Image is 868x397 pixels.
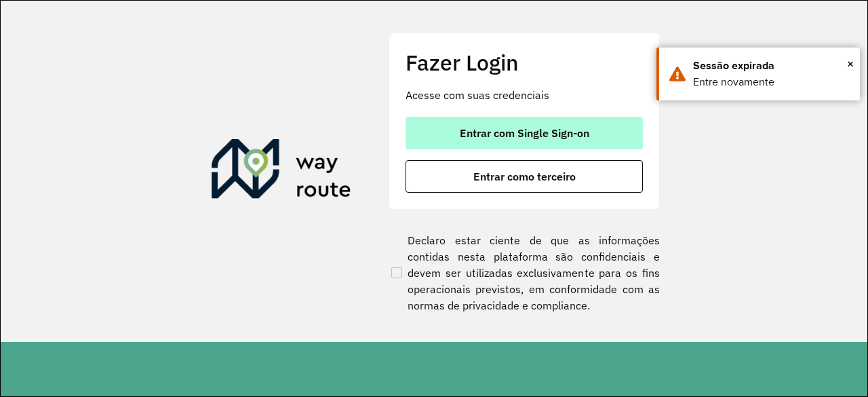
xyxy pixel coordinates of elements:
[693,58,850,74] div: Sessão expirada
[847,54,854,74] span: ×
[460,128,589,138] span: Entrar com Single Sign-on
[212,139,351,204] img: Roteirizador AmbevTech
[389,232,660,314] label: Declaro estar ciente de que as informações contidas nesta plataforma são confidenciais e devem se...
[406,50,643,75] h2: Fazer Login
[406,87,643,103] p: Acesse com suas credenciais
[406,160,643,193] button: button
[473,171,576,182] span: Entrar como terceiro
[847,54,854,74] button: Close
[406,117,643,149] button: button
[693,74,850,90] div: Entre novamente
